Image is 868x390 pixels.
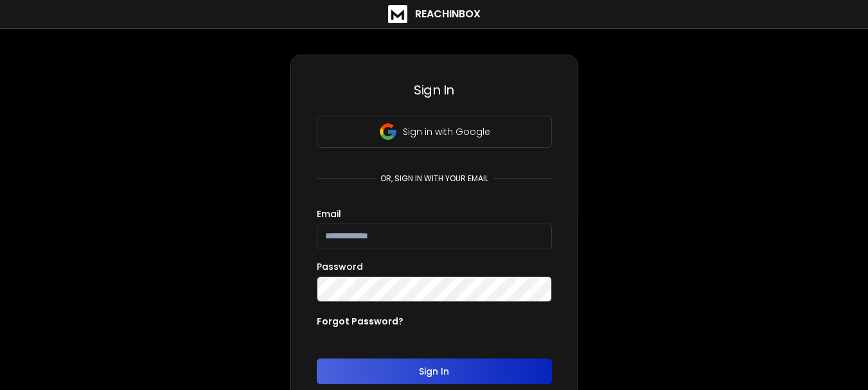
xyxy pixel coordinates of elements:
p: or, sign in with your email [375,173,493,184]
a: ReachInbox [388,5,481,23]
h3: Sign In [317,81,552,99]
label: Email [317,209,341,218]
button: Sign In [317,359,552,384]
h1: ReachInbox [415,6,481,22]
button: Sign in with Google [317,116,552,148]
p: Forgot Password? [317,315,403,328]
img: logo [388,5,407,23]
label: Password [317,262,363,271]
p: Sign in with Google [403,125,490,138]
